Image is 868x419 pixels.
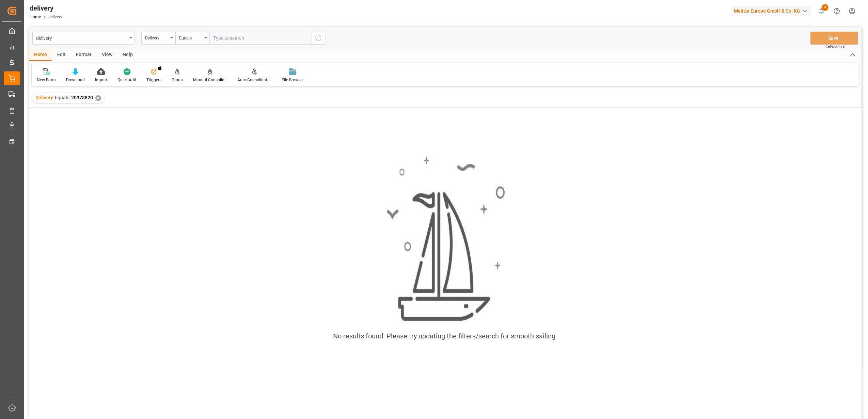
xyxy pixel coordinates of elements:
[32,32,135,45] button: open menu
[825,44,845,49] span: Ctrl/CMD + S
[386,155,505,323] img: smooth_sailing.jpeg
[172,77,183,83] div: Group
[814,3,829,19] button: show 3 new notifications
[35,95,53,100] span: Delivery
[95,95,101,101] div: ✕
[209,32,312,45] input: Type to search
[95,77,107,83] div: Import
[312,32,326,45] button: search button
[55,95,69,100] span: Equals
[117,49,138,61] div: Help
[71,95,93,100] span: 20378820
[71,49,97,61] div: Format
[117,77,136,83] div: Quick Add
[282,77,304,83] div: File Browser
[97,49,117,61] div: View
[30,3,62,13] div: delivery
[731,4,814,17] button: Melitta Europa GmbH & Co. KG
[52,49,71,61] div: Edit
[66,77,85,83] div: Download
[175,32,209,45] button: open menu
[731,6,811,16] div: Melitta Europa GmbH & Co. KG
[237,77,271,83] div: Auto Consolidation
[822,4,828,11] span: 3
[37,77,56,83] div: New Form
[193,77,227,83] div: Manual Consolidation
[141,32,175,45] button: open menu
[29,49,52,61] div: Home
[36,33,127,42] div: delivery
[829,3,845,19] button: Help Center
[179,33,202,41] div: Equals
[30,15,41,19] a: Home
[333,331,557,341] div: No results found. Please try updating the filters/search for smooth sailing.
[810,32,858,45] button: Save
[145,33,168,41] div: Delivery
